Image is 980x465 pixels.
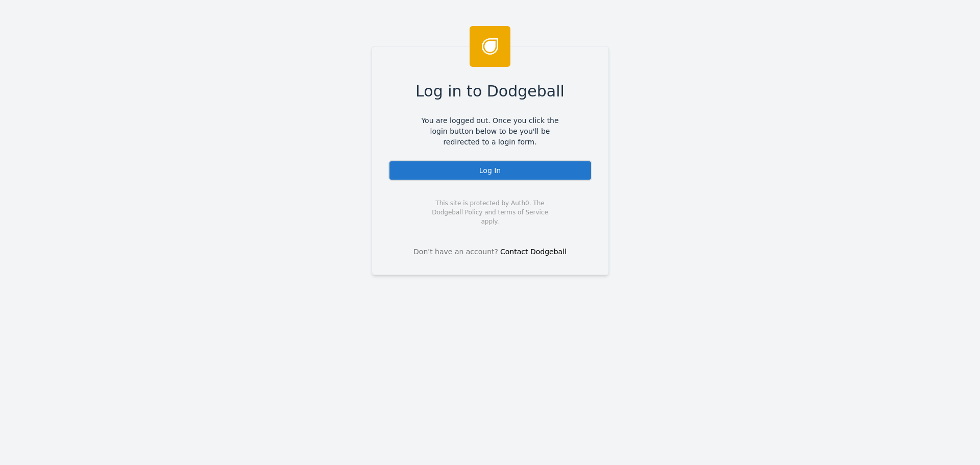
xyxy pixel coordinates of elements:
a: Contact Dodgeball [500,248,567,256]
span: You are logged out. Once you click the login button below to be you'll be redirected to a login f... [414,115,567,148]
div: Log In [388,160,592,181]
span: This site is protected by Auth0. The Dodgeball Policy and terms of Service apply. [423,199,557,226]
span: Log in to Dodgeball [415,80,565,103]
span: Don't have an account? [413,247,498,257]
